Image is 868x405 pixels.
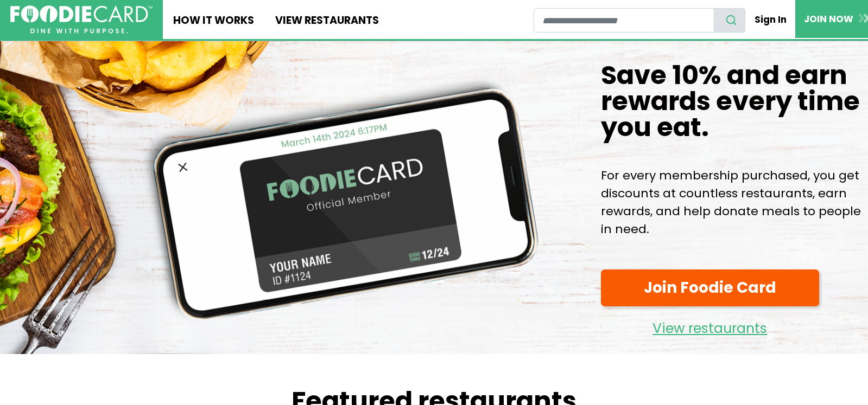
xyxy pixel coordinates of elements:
[601,62,868,140] h1: Save 10% and earn rewards every time you eat.
[601,166,868,238] p: For every membership purchased, you get discounts at countless restaurants, earn rewards, and hel...
[745,8,795,31] a: Sign In
[534,8,714,33] input: restaurant search
[601,269,819,307] a: Join Foodie Card
[601,312,819,339] a: View restaurants
[714,8,745,33] button: search
[10,5,153,34] img: FoodieCard; Eat, Drink, Save, Donate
